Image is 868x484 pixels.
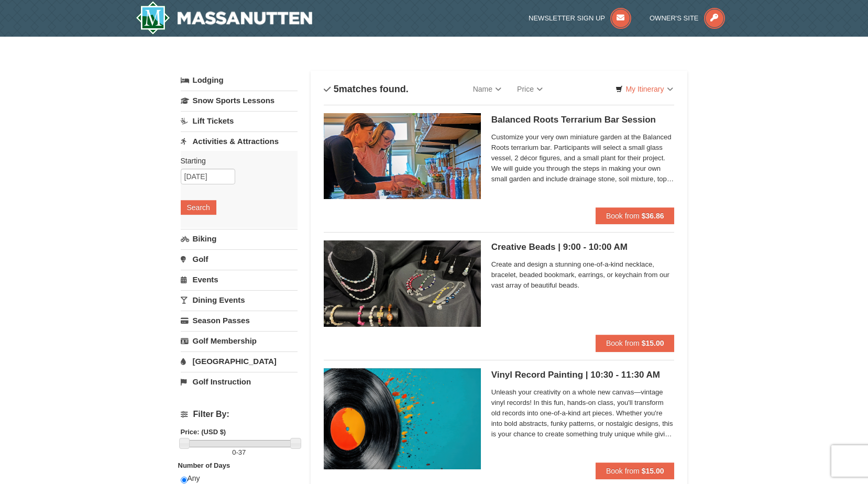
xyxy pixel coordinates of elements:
[181,71,298,90] a: Lodging
[136,1,313,35] a: Massanutten Resort
[181,200,216,215] button: Search
[181,311,298,330] a: Season Passes
[181,111,298,130] a: Lift Tickets
[181,131,298,151] a: Activities & Attractions
[181,91,298,110] a: Snow Sports Lessons
[642,339,664,347] strong: $15.00
[181,249,298,269] a: Golf
[181,428,226,436] strong: Price: (USD $)
[465,79,509,100] a: Name
[491,115,675,125] h5: Balanced Roots Terrarium Bar Session
[491,132,675,184] span: Customize your very own miniature garden at the Balanced Roots terrarium bar. Participants will s...
[650,14,725,22] a: Owner's Site
[529,14,605,22] span: Newsletter Sign Up
[181,351,298,371] a: [GEOGRAPHIC_DATA]
[181,447,298,458] label: -
[642,212,664,220] strong: $36.86
[324,240,481,326] img: 6619869-1627-b7fa4d44.jpg
[324,368,481,469] img: 6619869-1748-80d3ea02.png
[596,335,675,351] button: Book from $15.00
[334,84,339,94] span: 5
[181,290,298,310] a: Dining Events
[596,463,675,479] button: Book from $15.00
[606,339,640,347] span: Book from
[181,229,298,248] a: Biking
[596,207,675,224] button: Book from $36.86
[509,79,551,100] a: Price
[324,84,409,94] h4: matches found.
[181,372,298,391] a: Golf Instruction
[324,113,481,199] img: 18871151-30-393e4332.jpg
[181,270,298,289] a: Events
[650,14,699,22] span: Owner's Site
[181,156,290,166] label: Starting
[491,370,675,380] h5: Vinyl Record Painting | 10:30 - 11:30 AM
[238,448,246,456] span: 37
[491,387,675,439] span: Unleash your creativity on a whole new canvas—vintage vinyl records! In this fun, hands-on class,...
[606,467,640,475] span: Book from
[178,461,230,469] strong: Number of Days
[181,410,298,419] h4: Filter By:
[491,242,675,252] h5: Creative Beads | 9:00 - 10:00 AM
[606,212,640,220] span: Book from
[232,448,236,456] span: 0
[642,467,664,475] strong: $15.00
[529,14,631,22] a: Newsletter Sign Up
[181,331,298,350] a: Golf Membership
[609,81,679,97] a: My Itinerary
[491,259,675,291] span: Create and design a stunning one-of-a-kind necklace, bracelet, beaded bookmark, earrings, or keyc...
[136,1,313,35] img: Massanutten Resort Logo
